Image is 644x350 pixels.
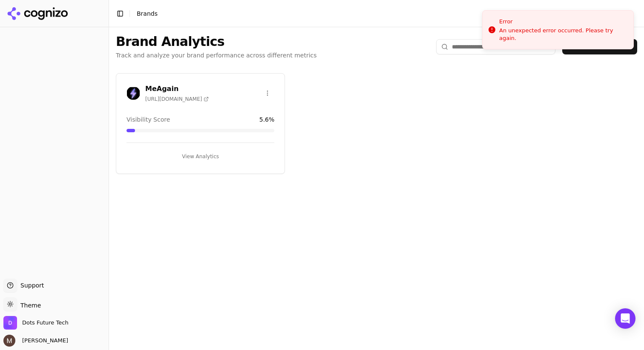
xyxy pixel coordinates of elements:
img: MeAgain [126,86,140,100]
button: View Analytics [126,150,274,163]
span: 5.6 % [259,115,275,124]
img: Martyn Strydom [3,335,15,347]
div: Error [499,17,627,26]
nav: breadcrumb [137,9,158,18]
span: [URL][DOMAIN_NAME] [145,96,209,102]
span: Support [17,281,44,290]
h3: MeAgain [145,84,209,94]
span: Theme [17,302,41,309]
p: Track and analyze your brand performance across different metrics [116,51,317,60]
span: Dots Future Tech [22,319,69,327]
span: Visibility Score [126,115,170,124]
h1: Brand Analytics [116,34,317,49]
button: Open user button [3,335,68,347]
div: Open Intercom Messenger [615,308,635,329]
img: Dots Future Tech [3,316,17,330]
button: Open organization switcher [3,316,69,330]
span: Brands [137,10,158,17]
div: An unexpected error occurred. Please try again. [499,27,627,42]
span: [PERSON_NAME] [19,337,68,344]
